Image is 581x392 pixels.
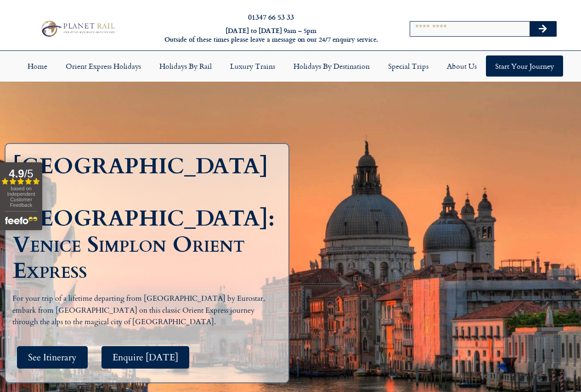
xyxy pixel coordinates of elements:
a: About Us [438,55,486,77]
a: Holidays by Rail [150,55,221,77]
a: Home [18,55,56,77]
nav: Menu [5,55,576,77]
a: See Itinerary [17,346,88,369]
a: Start your Journey [486,55,563,77]
h1: [GEOGRAPHIC_DATA] to [GEOGRAPHIC_DATA]: Venice Simplon Orient Express [12,153,275,284]
h6: [DATE] to [DATE] 9am – 5pm Outside of these times please leave a message on our 24/7 enquiry serv... [157,27,385,44]
img: Planet Rail Train Holidays Logo [38,19,117,38]
a: Special Trips [379,55,438,77]
span: See Itinerary [28,352,77,363]
a: Orient Express Holidays [56,55,150,77]
p: For your trip of a lifetime departing from [GEOGRAPHIC_DATA] by Eurostar, embark from [GEOGRAPHIC... [12,293,274,328]
span: Enquire [DATE] [113,352,178,363]
a: 01347 66 53 33 [248,11,294,22]
button: Search [530,22,556,36]
a: Luxury Trains [221,55,284,77]
a: Holidays by Destination [284,55,379,77]
a: Enquire [DATE] [102,346,189,369]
